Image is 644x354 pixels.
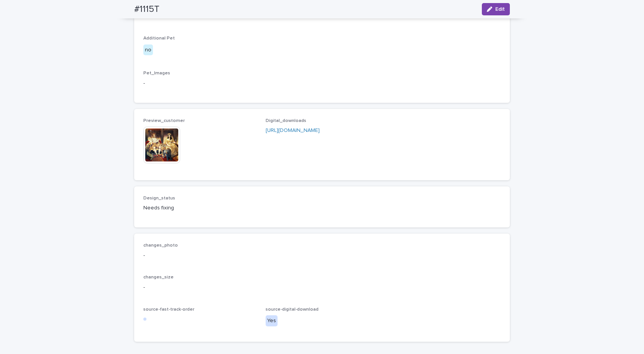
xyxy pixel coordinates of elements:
div: Yes [266,315,278,326]
button: Edit [482,3,510,15]
span: Preview_customer [143,119,185,123]
span: Additional Pet [143,36,175,41]
p: - [143,252,501,260]
a: [URL][DOMAIN_NAME] [266,128,320,133]
p: - [143,283,501,291]
p: - [143,79,501,87]
span: source-digital-download [266,307,319,312]
span: changes_photo [143,243,178,248]
p: Needs fixing [143,204,256,212]
span: Design_status [143,196,175,201]
span: changes_size [143,275,174,280]
span: Pet_Images [143,71,170,76]
span: source-fast-track-order [143,307,194,312]
div: no [143,44,153,56]
span: Digital_downloads [266,119,306,123]
h2: #1115T [134,4,159,15]
span: Edit [495,7,505,12]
